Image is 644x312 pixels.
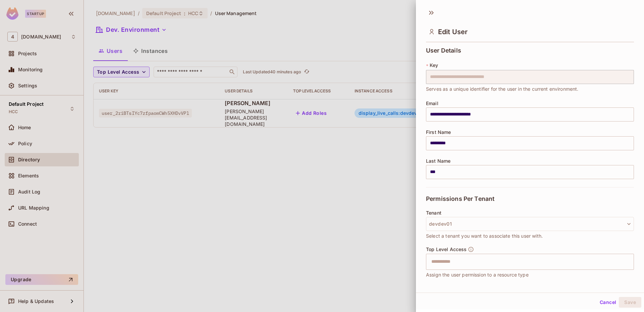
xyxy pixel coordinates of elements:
[426,101,438,106] span: Email
[597,297,619,308] button: Cancel
[430,63,438,68] span: Key
[438,28,468,36] span: Edit User
[426,217,634,231] button: devdev01
[426,85,579,93] span: Serves as a unique identifier for the user in the current environment.
[426,47,461,54] span: User Details
[630,261,632,262] button: Open
[426,247,467,252] span: Top Level Access
[426,232,543,240] span: Select a tenant you want to associate this user with.
[426,210,441,216] span: Tenant
[426,196,494,202] span: Permissions Per Tenant
[426,158,450,164] span: Last Name
[426,271,529,279] span: Assign the user permission to a resource type
[426,130,451,135] span: First Name
[619,297,641,308] button: Save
